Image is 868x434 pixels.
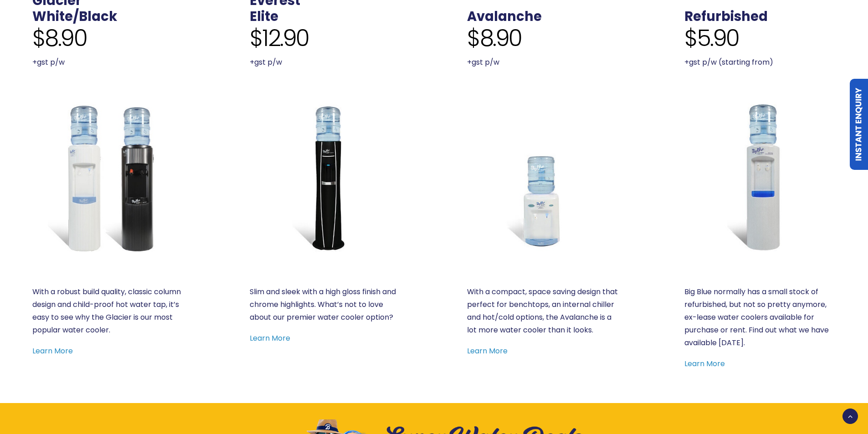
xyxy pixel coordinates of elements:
[32,7,117,26] a: White/Black
[467,286,618,337] p: With a compact, space saving design that perfect for benchtops, an internal chiller and hot/cold ...
[32,346,73,356] a: Learn More
[684,25,739,52] span: $5.90
[684,358,725,369] a: Learn More
[467,7,542,26] a: Avalanche
[467,25,522,52] span: $8.90
[850,79,868,170] a: Instant Enquiry
[32,56,184,69] p: +gst p/w
[684,102,836,253] a: Refurbished
[684,7,768,26] a: Refurbished
[684,56,836,69] p: +gst p/w (starting from)
[250,56,401,69] p: +gst p/w
[467,102,618,253] a: Benchtop Avalanche
[32,286,184,337] p: With a robust build quality, classic column design and child-proof hot water tap, it’s easy to se...
[250,286,401,324] p: Slim and sleek with a high gloss finish and chrome highlights. What’s not to love about our premi...
[250,25,309,52] span: $12.90
[250,333,290,343] a: Learn More
[808,374,855,421] iframe: Chatbot
[467,346,508,356] a: Learn More
[684,286,836,349] p: Big Blue normally has a small stock of refurbished, but not so pretty anymore, ex-lease water coo...
[32,102,184,253] a: Glacier White or Black
[32,25,87,52] span: $8.90
[467,56,618,69] p: +gst p/w
[250,7,278,26] a: Elite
